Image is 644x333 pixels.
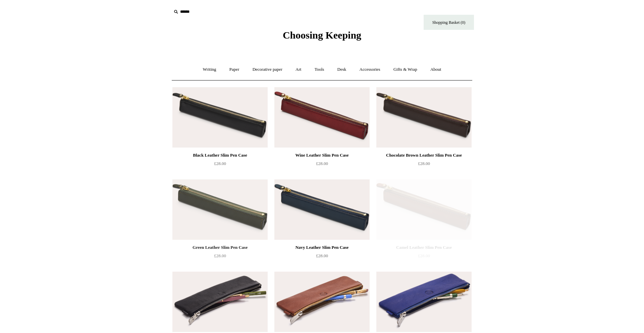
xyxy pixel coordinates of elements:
[376,87,472,148] img: Chocolate Brown Leather Slim Pen Case
[172,179,268,240] a: Green Leather Slim Pen Case Green Leather Slim Pen Case
[172,243,268,271] a: Green Leather Slim Pen Case £28.00
[283,35,361,40] a: Choosing Keeping
[274,151,370,179] a: Wine Leather Slim Pen Case £28.00
[274,87,370,148] a: Wine Leather Slim Pen Case Wine Leather Slim Pen Case
[174,151,266,159] div: Black Leather Slim Pen Case
[354,61,386,78] a: Accessories
[214,253,226,258] span: £28.00
[331,61,353,78] a: Desk
[274,179,370,240] a: Navy Leather Slim Pen Case Navy Leather Slim Pen Case
[283,30,361,41] span: Choosing Keeping
[376,272,472,332] img: Royal Blue Small Leather Pencil Case
[172,87,268,148] img: Black Leather Slim Pen Case
[247,61,288,78] a: Decorative paper
[197,61,222,78] a: Writing
[223,61,246,78] a: Paper
[274,87,370,148] img: Wine Leather Slim Pen Case
[172,179,268,240] img: Green Leather Slim Pen Case
[418,161,430,166] span: £28.00
[378,151,470,159] div: Chocolate Brown Leather Slim Pen Case
[309,61,330,78] a: Tools
[274,243,370,271] a: Navy Leather Slim Pen Case £28.00
[276,151,368,159] div: Wine Leather Slim Pen Case
[376,179,472,240] a: Camel Leather Slim Pen Case Camel Leather Slim Pen Case
[289,61,307,78] a: Art
[276,243,368,252] div: Navy Leather Slim Pen Case
[376,179,472,240] img: Camel Leather Slim Pen Case
[424,15,474,30] a: Shopping Basket (0)
[172,87,268,148] a: Black Leather Slim Pen Case Black Leather Slim Pen Case
[378,243,470,252] div: Camel Leather Slim Pen Case
[274,272,370,332] img: Tan Small Leather Pencil Case
[214,161,226,166] span: £28.00
[174,243,266,252] div: Green Leather Slim Pen Case
[376,272,472,332] a: Royal Blue Small Leather Pencil Case Royal Blue Small Leather Pencil Case
[418,253,430,258] span: £28.00
[376,151,472,179] a: Chocolate Brown Leather Slim Pen Case £28.00
[316,161,328,166] span: £28.00
[376,87,472,148] a: Chocolate Brown Leather Slim Pen Case Chocolate Brown Leather Slim Pen Case
[316,253,328,258] span: £28.00
[274,272,370,332] a: Tan Small Leather Pencil Case Tan Small Leather Pencil Case
[172,272,268,332] img: Black Small Leather Pencil Case
[172,151,268,179] a: Black Leather Slim Pen Case £28.00
[274,179,370,240] img: Navy Leather Slim Pen Case
[424,61,447,78] a: About
[387,61,423,78] a: Gifts & Wrap
[172,272,268,332] a: Black Small Leather Pencil Case Black Small Leather Pencil Case
[376,243,472,271] a: Camel Leather Slim Pen Case £28.00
